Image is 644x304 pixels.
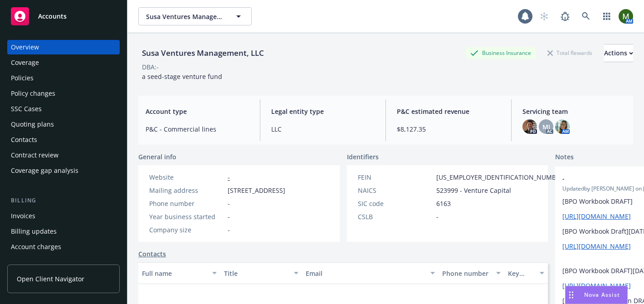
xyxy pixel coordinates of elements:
button: Full name [138,262,220,284]
div: Phone number [149,199,224,208]
span: - [228,225,230,235]
a: Contacts [7,132,120,147]
a: Installment plans [7,255,120,270]
a: Invoices [7,209,120,223]
div: Billing [7,196,120,205]
div: Policies [11,71,34,85]
button: Actions [604,44,633,62]
a: Quoting plans [7,117,120,132]
button: Key contact [504,262,548,284]
span: [STREET_ADDRESS] [228,186,285,195]
div: Contract review [11,148,59,162]
div: Business Insurance [466,47,536,59]
span: 6163 [436,199,451,208]
span: General info [138,152,176,162]
div: Drag to move [566,286,577,304]
div: DBA: - [142,62,159,72]
div: Policy changes [11,86,55,101]
div: Company size [149,225,224,235]
span: - [228,212,230,221]
button: Title [220,262,302,284]
div: Installment plans [11,255,64,270]
a: Overview [7,40,120,54]
a: [URL][DOMAIN_NAME] [562,212,631,221]
div: Susa Ventures Management, LLC [138,47,268,59]
div: Coverage [11,55,39,70]
span: 523999 - Venture Capital [436,186,511,195]
a: - [228,173,230,181]
div: Contacts [11,132,37,147]
span: P&C - Commercial lines [146,124,249,134]
span: Servicing team [522,107,626,116]
a: [URL][DOMAIN_NAME] [562,281,631,290]
img: photo [555,119,570,134]
div: Mailing address [149,186,224,195]
span: - [228,199,230,208]
span: Notes [555,152,574,163]
div: Invoices [11,209,35,223]
a: Policies [7,71,120,85]
span: - [436,212,439,221]
span: Identifiers [347,152,379,162]
a: Search [577,7,595,25]
a: Accounts [7,4,120,29]
div: CSLB [358,212,433,221]
div: SSC Cases [11,102,42,116]
button: Susa Ventures Management, LLC [138,7,252,25]
span: Account type [146,107,249,116]
div: Key contact [508,269,534,278]
div: Phone number [442,269,490,278]
span: Open Client Navigator [17,274,84,284]
span: Legal entity type [271,107,375,116]
a: Switch app [598,7,616,25]
span: a seed-stage venture fund [142,72,222,81]
a: Contract review [7,148,120,162]
a: Billing updates [7,224,120,239]
span: LLC [271,124,375,134]
a: Coverage [7,55,120,70]
a: Report a Bug [556,7,574,25]
div: Website [149,172,224,182]
div: Total Rewards [543,47,597,59]
button: Nova Assist [565,286,628,304]
a: SSC Cases [7,102,120,116]
div: Title [224,269,289,278]
div: SIC code [358,199,433,208]
span: $8,127.35 [397,124,500,134]
a: Account charges [7,240,120,254]
a: Contacts [138,249,166,259]
img: photo [522,119,537,134]
span: MJ [542,122,550,132]
span: Nova Assist [584,291,620,299]
div: Year business started [149,212,224,221]
div: Billing updates [11,224,57,239]
span: P&C estimated revenue [397,107,500,116]
a: [URL][DOMAIN_NAME] [562,242,631,250]
span: Accounts [38,13,67,20]
div: Full name [142,269,207,278]
div: Quoting plans [11,117,54,132]
img: photo [619,9,633,24]
a: Start snowing [535,7,553,25]
button: Phone number [439,262,504,284]
div: Account charges [11,240,61,254]
div: Coverage gap analysis [11,163,78,178]
div: Overview [11,40,39,54]
div: Email [306,269,425,278]
a: Policy changes [7,86,120,101]
span: Susa Ventures Management, LLC [146,12,224,21]
span: [US_EMPLOYER_IDENTIFICATION_NUMBER] [436,172,566,182]
div: FEIN [358,172,433,182]
div: NAICS [358,186,433,195]
a: Coverage gap analysis [7,163,120,178]
button: Email [302,262,439,284]
div: Actions [604,44,633,62]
